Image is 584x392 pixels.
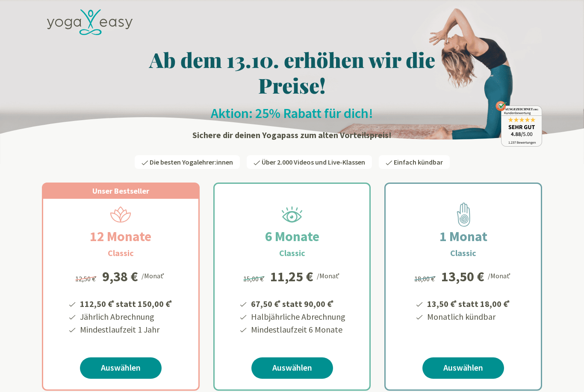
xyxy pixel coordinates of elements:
[441,270,484,283] div: 13,50 €
[69,226,172,247] h2: 12 Monate
[279,247,305,259] h3: Classic
[488,270,512,281] div: /Monat
[80,357,162,379] a: Auswählen
[250,310,345,323] li: Halbjährliche Abrechnung
[262,158,365,166] span: Über 2.000 Videos und Live-Klassen
[150,158,233,166] span: Die besten Yogalehrer:innen
[426,296,511,310] li: 13,50 € statt 18,00 €
[419,226,508,247] h2: 1 Monat
[414,274,437,283] span: 18,00 €
[394,158,443,166] span: Einfach kündbar
[79,323,174,336] li: Mindestlaufzeit 1 Jahr
[250,323,345,336] li: Mindestlaufzeit 6 Monate
[142,270,166,281] div: /Monat
[422,357,504,379] a: Auswählen
[496,101,542,147] img: ausgezeichnet_badge.png
[250,296,345,310] li: 67,50 € statt 90,00 €
[245,226,340,247] h2: 6 Monate
[243,274,266,283] span: 15,00 €
[270,270,313,283] div: 11,25 €
[75,274,98,283] span: 12,50 €
[192,130,392,140] strong: Sichere dir deinen Yogapass zum alten Vorteilspreis!
[317,270,341,281] div: /Monat
[79,310,174,323] li: Jährlich Abrechnung
[42,105,542,122] h2: Aktion: 25% Rabatt für dich!
[108,247,134,259] h3: Classic
[426,310,511,323] li: Monatlich kündbar
[92,186,149,196] span: Unser Bestseller
[79,296,174,310] li: 112,50 € statt 150,00 €
[42,47,542,98] h1: Ab dem 13.10. erhöhen wir die Preise!
[450,247,476,259] h3: Classic
[251,357,333,379] a: Auswählen
[102,270,138,283] div: 9,38 €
